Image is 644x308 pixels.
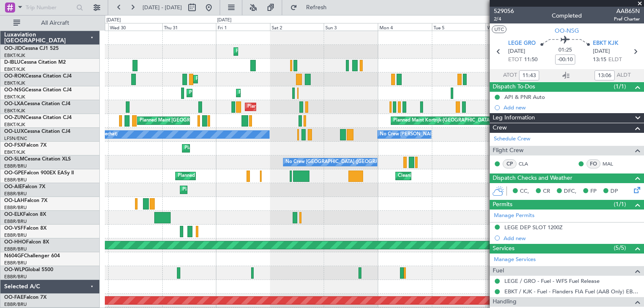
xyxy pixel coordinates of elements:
span: OO-VSF [4,226,23,231]
a: OO-FSXFalcon 7X [4,143,47,148]
span: OO-ELK [4,212,23,217]
div: CP [503,159,517,168]
div: No Crew [GEOGRAPHIC_DATA] ([GEOGRAPHIC_DATA] National) [286,156,426,168]
span: OO-FAE [4,295,23,300]
a: EBBR/BRU [4,260,27,266]
span: AAB65N [614,7,640,16]
span: OO-GPE [4,171,24,176]
span: OO-ZUN [4,115,25,120]
div: Planned Maint [GEOGRAPHIC_DATA] ([GEOGRAPHIC_DATA] National) [182,184,334,196]
a: OO-VSFFalcon 8X [4,226,47,231]
div: Planned Maint Kortrijk-[GEOGRAPHIC_DATA] [184,142,282,155]
div: Completed [552,11,582,20]
span: Fuel [493,266,504,276]
span: ALDT [617,71,631,80]
span: CR [543,187,550,196]
div: LEGE DEP SLOT 1200Z [504,224,563,231]
div: Wed 30 [108,23,162,31]
button: UTC [492,26,506,33]
a: OO-JIDCessna CJ1 525 [4,46,59,51]
div: Tue 5 [432,23,486,31]
input: --:-- [595,70,615,80]
div: Add new [504,104,640,111]
a: OO-ELKFalcon 8X [4,212,46,217]
a: OO-NSGCessna Citation CJ4 [4,88,72,93]
a: MAL [602,160,621,168]
span: [DATE] [508,47,525,56]
a: OO-LXACessna Citation CJ4 [4,101,70,106]
span: OO-ROK [4,74,25,79]
input: --:-- [519,70,539,80]
span: Crew [493,123,507,133]
a: OO-FAEFalcon 7X [4,295,47,300]
span: 01:25 [558,46,572,54]
a: LEGE / GRO - Fuel - WFS Fuel Release [504,277,600,285]
div: Wed 6 [486,23,540,31]
span: Permits [493,200,512,210]
div: No Crew [PERSON_NAME] ([PERSON_NAME]) [380,128,480,141]
span: CC, [520,187,529,196]
div: Thu 31 [162,23,216,31]
span: [DATE] [593,47,610,56]
span: 2/4 [494,16,514,23]
a: EBKT/KJK [4,94,25,100]
span: OO-SLM [4,157,24,162]
span: [DATE] - [DATE] [143,4,182,11]
span: D-IBLU [4,60,21,65]
span: 529056 [494,7,514,16]
a: EBKT/KJK [4,108,25,114]
a: OO-LUXCessna Citation CJ4 [4,129,70,134]
a: Manage Services [494,256,536,264]
span: EBKT KJK [593,39,618,48]
span: OO-NSG [555,26,579,35]
a: EBBR/BRU [4,274,27,280]
span: FP [590,187,597,196]
a: CLA [519,160,538,168]
a: EBKT/KJK [4,52,25,59]
a: EBKT/KJK [4,80,25,86]
a: N604GFChallenger 604 [4,254,60,259]
button: Refresh [286,1,337,14]
div: [DATE] [106,17,121,24]
div: Planned Maint Kortrijk-[GEOGRAPHIC_DATA] [239,87,336,99]
span: OO-LAH [4,198,24,203]
div: Sun 3 [324,23,378,31]
a: EBBR/BRU [4,191,27,197]
span: Dispatch To-Dos [493,82,535,92]
a: OO-SLMCessna Citation XLS [4,157,71,162]
a: EBBR/BRU [4,301,27,308]
span: ELDT [608,56,622,64]
span: N604GF [4,254,24,259]
span: (1/1) [614,200,626,209]
span: Handling [493,297,517,307]
a: EBKT/KJK [4,66,25,72]
span: Pref Charter [614,16,640,23]
span: Flight Crew [493,146,524,155]
span: (5/5) [614,243,626,252]
a: OO-LAHFalcon 7X [4,198,47,203]
span: OO-WLP [4,267,25,272]
a: OO-WLPGlobal 5500 [4,267,53,272]
button: All Aircraft [9,16,91,30]
a: EBBR/BRU [4,204,27,211]
a: OO-ZUNCessna Citation CJ4 [4,115,72,120]
a: EBKT/KJK [4,122,25,128]
a: Schedule Crew [494,135,530,143]
a: OO-ROKCessna Citation CJ4 [4,74,72,79]
div: Planned Maint Kortrijk-[GEOGRAPHIC_DATA] [393,114,491,127]
span: 11:50 [524,56,538,64]
a: EBBR/BRU [4,246,27,252]
a: OO-HHOFalcon 8X [4,240,49,245]
div: FO [587,159,600,168]
span: OO-JID [4,46,22,51]
div: Planned Maint [GEOGRAPHIC_DATA] ([GEOGRAPHIC_DATA] National) [178,170,330,182]
input: Trip Number [26,1,74,14]
span: 13:15 [593,56,606,64]
div: Planned Maint [GEOGRAPHIC_DATA] ([GEOGRAPHIC_DATA] National) [247,101,399,113]
span: Leg Information [493,113,535,123]
a: OO-AIEFalcon 7X [4,184,45,189]
span: Dispatch Checks and Weather [493,173,572,183]
div: Planned Maint Kortrijk-[GEOGRAPHIC_DATA] [236,45,334,58]
span: ETOT [508,56,522,64]
div: Planned Maint [GEOGRAPHIC_DATA] ([GEOGRAPHIC_DATA] National) [140,114,291,127]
